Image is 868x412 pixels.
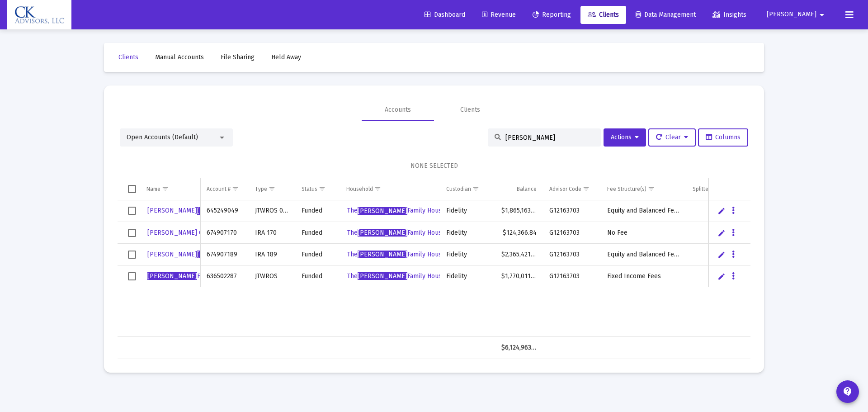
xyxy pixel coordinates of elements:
[346,270,459,283] a: The[PERSON_NAME]Family Household
[264,48,308,66] a: Held Away
[302,250,334,259] div: Funded
[128,272,136,280] div: Select row
[302,206,334,215] div: Funded
[207,185,231,193] div: Account #
[111,48,146,66] a: Clients
[128,207,136,215] div: Select row
[543,244,601,265] td: G12163703
[706,133,741,141] span: Columns
[346,226,459,240] a: The[PERSON_NAME]Family Household
[648,185,655,192] span: Show filter options for column 'Fee Structure(s)'
[505,134,594,142] input: Search
[816,6,827,24] mat-icon: arrow_drop_down
[128,185,136,193] div: Select all
[319,185,325,192] span: Show filter options for column 'Status'
[495,222,543,244] td: $124,366.84
[693,185,717,193] div: Splitter(s)
[346,185,373,193] div: Household
[588,11,619,19] span: Clients
[147,229,252,237] span: [PERSON_NAME] C
[440,200,495,222] td: Fidelity
[147,207,247,214] span: [PERSON_NAME]
[767,11,816,19] span: [PERSON_NAME]
[607,185,646,193] div: Fee Structure(s)
[601,244,686,265] td: Equity and Balanced Fees
[347,207,458,214] span: The Family Household
[147,251,247,258] span: [PERSON_NAME]
[302,272,334,281] div: Funded
[705,6,754,24] a: Insights
[460,105,480,114] div: Clients
[712,11,746,19] span: Insights
[495,265,543,287] td: $1,770,011.73
[717,207,726,215] a: Edit
[543,222,601,244] td: G12163703
[221,53,255,61] span: File Sharing
[717,251,726,259] a: Edit
[495,178,543,200] td: Column Balance
[140,178,200,200] td: Column Name
[756,5,838,24] button: [PERSON_NAME]
[14,6,65,24] img: Dashboard
[347,229,458,237] span: The Family Household
[249,178,295,200] td: Column Type
[269,185,275,192] span: Show filter options for column 'Type'
[118,178,750,359] div: Data grid
[495,244,543,265] td: $2,365,421.17
[601,222,686,244] td: No Fee
[147,272,197,280] span: [PERSON_NAME]
[601,200,686,222] td: Equity and Balanced Fees
[127,133,198,141] span: Open Accounts (Default)
[525,6,578,24] a: Reporting
[440,178,495,200] td: Column Custodian
[604,128,646,147] button: Actions
[472,185,479,192] span: Show filter options for column 'Custodian'
[440,244,495,265] td: Fidelity
[249,200,295,222] td: JTWROS 049
[271,53,301,61] span: Held Away
[155,53,204,61] span: Manual Accounts
[580,6,626,24] a: Clients
[213,48,262,66] a: File Sharing
[842,386,853,397] mat-icon: contact_support
[147,272,206,280] span: FIX
[686,178,741,200] td: Column Splitter(s)
[197,207,247,215] span: [PERSON_NAME]
[162,185,169,192] span: Show filter options for column 'Name'
[583,185,590,192] span: Show filter options for column 'Advisor Code'
[146,270,207,283] a: [PERSON_NAME]FIX
[601,178,686,200] td: Column Fee Structure(s)
[200,200,248,222] td: 645249049
[374,185,381,192] span: Show filter options for column 'Household'
[495,200,543,222] td: $1,865,163.73
[200,178,248,200] td: Column Account #
[501,343,537,352] div: $6,124,963.47
[440,265,495,287] td: Fidelity
[128,251,136,259] div: Select row
[475,6,523,24] a: Revenue
[146,204,248,218] a: [PERSON_NAME][PERSON_NAME]
[446,185,471,193] div: Custodian
[200,222,248,244] td: 674907170
[440,222,495,244] td: Fidelity
[628,6,703,24] a: Data Management
[543,265,601,287] td: G12163703
[656,133,688,141] span: Clear
[347,251,458,258] span: The Family Household
[232,185,239,192] span: Show filter options for column 'Account #'
[549,185,581,193] div: Advisor Code
[358,251,407,258] span: [PERSON_NAME]
[346,204,459,218] a: The[PERSON_NAME]Family Household
[346,248,459,261] a: The[PERSON_NAME]Family Household
[302,228,334,237] div: Funded
[358,229,407,237] span: [PERSON_NAME]
[125,161,743,170] div: NONE SELECTED
[148,48,211,66] a: Manual Accounts
[118,53,138,61] span: Clients
[533,11,571,19] span: Reporting
[302,185,317,193] div: Status
[698,128,748,147] button: Columns
[543,200,601,222] td: G12163703
[717,229,726,237] a: Edit
[197,251,247,258] span: [PERSON_NAME]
